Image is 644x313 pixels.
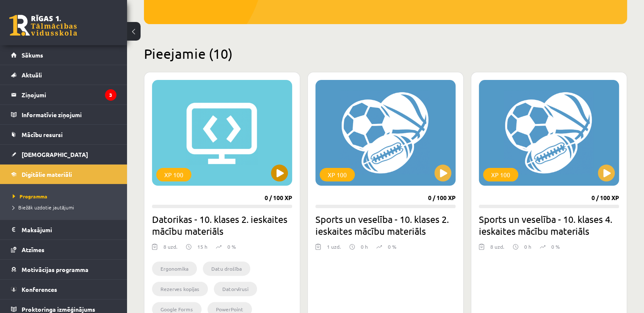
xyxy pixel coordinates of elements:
[11,65,116,85] a: Aktuāli
[11,240,116,259] a: Atzīmes
[197,243,207,250] p: 15 h
[315,213,456,237] h2: Sports un veselība - 10. klases 2. ieskaites mācību materiāls
[22,220,116,239] legend: Maksājumi
[22,51,43,59] span: Sākums
[22,105,116,124] legend: Informatīvie ziņojumi
[22,151,88,158] span: [DEMOGRAPHIC_DATA]
[11,105,116,124] a: Informatīvie ziņojumi
[11,280,116,299] a: Konferences
[22,305,95,313] span: Proktoringa izmēģinājums
[214,282,257,296] li: Datorvīrusi
[320,168,355,181] div: XP 100
[361,243,368,250] p: 0 h
[13,204,74,211] span: Biežāk uzdotie jautājumi
[22,131,63,138] span: Mācību resursi
[156,168,191,181] div: XP 100
[11,45,116,65] a: Sākums
[11,260,116,279] a: Motivācijas programma
[22,71,42,79] span: Aktuāli
[203,261,250,276] li: Datu drošība
[152,261,197,276] li: Ergonomika
[22,170,72,178] span: Digitālie materiāli
[22,246,44,253] span: Atzīmes
[105,89,116,101] i: 3
[490,243,504,255] div: 8 uzd.
[388,243,396,250] p: 0 %
[551,243,560,250] p: 0 %
[327,243,341,255] div: 1 uzd.
[13,203,119,211] a: Biežāk uzdotie jautājumi
[13,193,47,200] span: Programma
[152,213,292,237] h2: Datorikas - 10. klases 2. ieskaites mācību materiāls
[13,192,119,200] a: Programma
[227,243,236,250] p: 0 %
[479,213,619,237] h2: Sports un veselība - 10. klases 4. ieskaites mācību materiāls
[22,85,116,104] legend: Ziņojumi
[11,125,116,144] a: Mācību resursi
[163,243,177,255] div: 8 uzd.
[11,165,116,184] a: Digitālie materiāli
[22,266,88,273] span: Motivācijas programma
[11,220,116,239] a: Maksājumi
[11,85,116,104] a: Ziņojumi3
[524,243,531,250] p: 0 h
[11,145,116,164] a: [DEMOGRAPHIC_DATA]
[144,45,627,62] h2: Pieejamie (10)
[9,15,77,36] a: Rīgas 1. Tālmācības vidusskola
[22,286,57,293] span: Konferences
[152,282,208,296] li: Rezerves kopijas
[483,168,518,181] div: XP 100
